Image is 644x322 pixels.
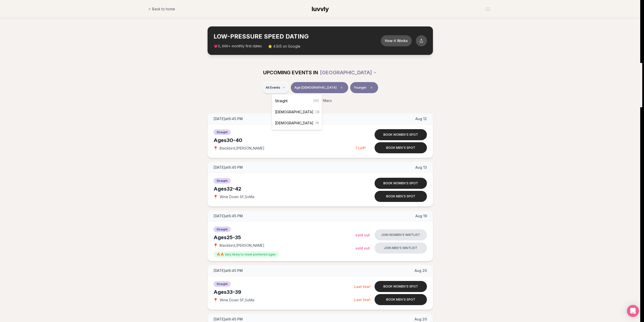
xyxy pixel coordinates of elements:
[275,98,288,103] span: Straight
[315,110,319,114] span: ( 3 )
[315,121,319,125] span: ( 1 )
[313,99,319,103] span: ( 17 )
[275,121,313,126] span: [DEMOGRAPHIC_DATA]
[275,110,313,115] span: [DEMOGRAPHIC_DATA]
